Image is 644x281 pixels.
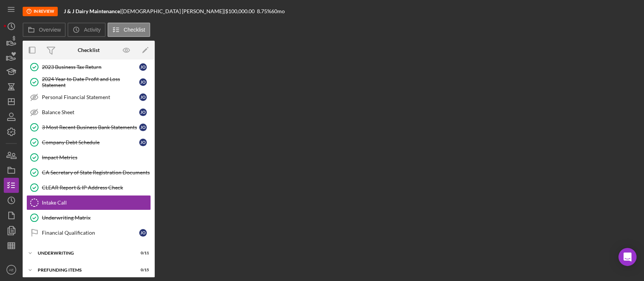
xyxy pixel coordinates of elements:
[68,23,105,37] button: Activity
[42,124,139,130] div: 3 Most Recent Business Bank Statements
[42,76,139,88] div: 2024 Year to Date Profit and Loss Statement
[26,135,151,150] a: Company Debt ScheduleJO
[121,8,225,14] div: [DEMOGRAPHIC_DATA] [PERSON_NAME] |
[225,8,257,14] div: $100,000.00
[26,180,151,195] a: CLEAR Report & IP Address Check
[139,78,147,86] div: J O
[26,90,151,105] a: Personal Financial StatementJO
[42,215,151,221] div: Underwriting Matrix
[42,170,151,176] div: CA Secretary of State Registration Documents
[139,63,147,71] div: J O
[39,27,61,33] label: Overview
[84,27,100,33] label: Activity
[135,251,149,255] div: 0 / 11
[139,124,147,131] div: J O
[38,251,130,255] div: Underwriting
[42,230,139,236] div: Financial Qualification
[271,8,285,14] div: 60 mo
[26,210,151,225] a: Underwriting Matrix
[26,120,151,135] a: 3 Most Recent Business Bank StatementsJO
[139,108,147,116] div: J O
[42,185,151,191] div: CLEAR Report & IP Address Check
[139,229,147,237] div: J O
[38,268,130,272] div: Prefunding Items
[64,8,121,14] div: |
[23,23,66,37] button: Overview
[26,165,151,180] a: CA Secretary of State Registration Documents
[124,27,145,33] label: Checklist
[9,268,14,272] text: AE
[257,8,271,14] div: 8.75 %
[26,75,151,90] a: 2024 Year to Date Profit and Loss StatementJO
[78,47,100,53] div: Checklist
[108,23,150,37] button: Checklist
[42,94,139,100] div: Personal Financial Statement
[139,93,147,101] div: J O
[23,7,58,16] div: In Review
[26,105,151,120] a: Balance SheetJO
[26,225,151,240] a: Financial QualificationJO
[26,150,151,165] a: Impact Metrics
[26,195,151,210] a: Intake Call
[42,200,151,206] div: Intake Call
[23,7,58,16] div: This stage is no longer available as part of the standard workflow for Small Business Community L...
[135,268,149,272] div: 0 / 15
[139,139,147,146] div: J O
[618,248,636,266] div: Open Intercom Messenger
[42,139,139,145] div: Company Debt Schedule
[4,262,19,277] button: AE
[42,109,139,115] div: Balance Sheet
[42,154,151,160] div: Impact Metrics
[42,64,139,70] div: 2023 Business Tax Return
[26,60,151,75] a: 2023 Business Tax ReturnJO
[64,8,120,14] b: J & J Dairy Maintenance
